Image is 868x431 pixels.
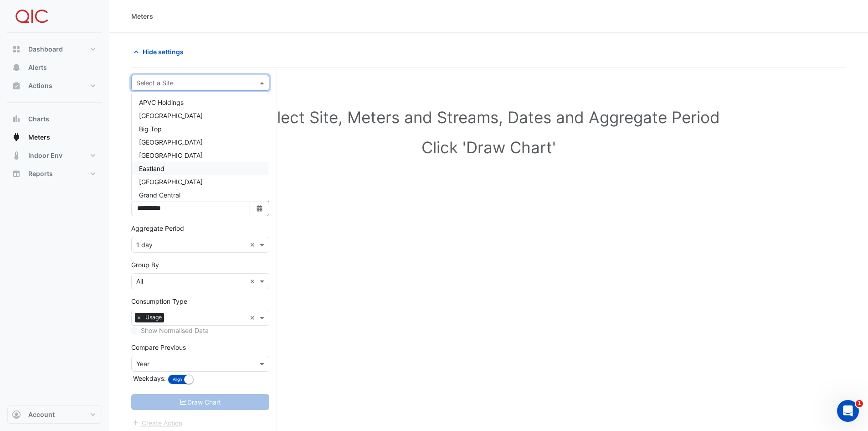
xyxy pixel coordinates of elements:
app-icon: Meters [12,133,21,142]
span: Reports [28,169,53,178]
img: Company Logo [11,7,52,26]
h1: Select Site, Meters and Streams, Dates and Aggregate Period [146,108,832,127]
ng-dropdown-panel: Options list [131,92,269,202]
span: Clear [250,240,257,249]
app-icon: Actions [12,81,21,90]
app-escalated-ticket-create-button: Please correct errors first [131,418,183,426]
div: Select meters or streams to enable normalisation [131,326,269,335]
label: Consumption Type [131,296,187,306]
button: Reports [7,165,102,183]
div: Meters [131,11,153,21]
span: Big Top [139,125,162,133]
button: Actions [7,77,102,95]
span: Eastland [139,165,164,172]
span: Account [28,410,55,419]
span: Meters [28,133,50,142]
button: Meters [7,128,102,146]
h1: Click 'Draw Chart' [146,138,832,157]
span: [GEOGRAPHIC_DATA] [139,112,203,119]
app-icon: Reports [12,169,21,178]
label: Show Normalised Data [141,326,209,335]
span: [GEOGRAPHIC_DATA] [139,151,203,159]
label: Aggregate Period [131,223,184,233]
iframe: Intercom live chat [837,400,859,422]
label: Weekdays: [131,374,166,383]
span: Indoor Env [28,151,62,160]
span: Actions [28,81,52,90]
span: Clear [250,276,257,286]
button: Charts [7,110,102,128]
button: Indoor Env [7,146,102,165]
span: Alerts [28,63,47,72]
span: Clear [250,313,257,322]
app-icon: Charts [12,114,21,124]
span: Grand Central [139,191,180,199]
app-icon: Indoor Env [12,151,21,160]
button: Dashboard [7,40,102,58]
button: Account [7,405,102,424]
fa-icon: Select Date [256,204,264,212]
label: Group By [131,260,159,270]
span: APVC Holdings [139,99,184,106]
span: Hide settings [143,47,184,57]
span: [GEOGRAPHIC_DATA] [139,138,203,146]
span: Dashboard [28,45,63,54]
button: Alerts [7,58,102,77]
span: [GEOGRAPHIC_DATA] [139,178,203,186]
label: Compare Previous [131,343,186,352]
button: Hide settings [131,44,190,60]
span: Usage [143,313,164,322]
span: Charts [28,114,49,124]
span: 1 [856,400,863,407]
span: × [135,313,143,322]
app-icon: Alerts [12,63,21,72]
app-icon: Dashboard [12,45,21,54]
